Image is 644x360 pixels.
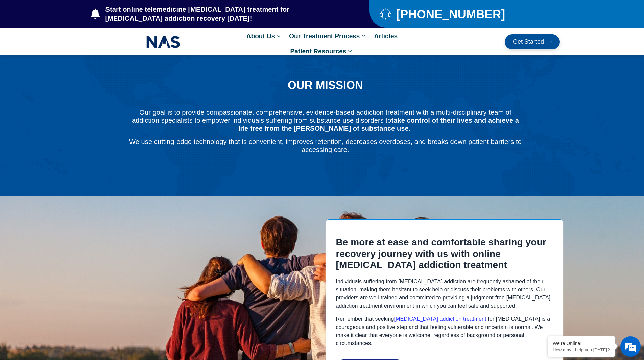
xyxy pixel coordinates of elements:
[91,5,342,23] a: Start online telemedicine [MEDICAL_DATA] treatment for [MEDICAL_DATA] addiction recovery [DATE]!
[336,237,553,271] h2: Be more at ease and comfortable sharing your recovery journey with us with online [MEDICAL_DATA] ...
[505,34,560,49] a: Get Started
[128,138,522,154] p: We use cutting-edge technology that is convenient, improves retention, decreases overdoses, and b...
[286,28,371,44] a: Our Treatment Process
[380,8,543,20] a: [PHONE_NUMBER]
[128,79,522,91] h1: OUR MISSION
[336,278,553,310] p: Individuals suffering from [MEDICAL_DATA] addiction are frequently ashamed of their situation, ma...
[553,341,610,346] div: We're Online!
[146,34,180,50] img: NAS_email_signature-removebg-preview.png
[513,39,544,45] span: Get Started
[395,10,505,18] span: [PHONE_NUMBER]
[243,28,286,44] a: About Us
[287,44,357,59] a: Patient Resources
[394,316,486,322] a: [MEDICAL_DATA] addiction treatment
[336,315,553,347] p: Remember that seeking for [MEDICAL_DATA] is a courageous and positive step and that feeling vulne...
[104,5,343,23] span: Start online telemedicine [MEDICAL_DATA] treatment for [MEDICAL_DATA] addiction recovery [DATE]!
[371,28,401,44] a: Articles
[553,347,610,352] p: How may I help you today?
[128,108,522,133] p: Our goal is to provide compassionate, comprehensive, evidence-based addiction treatment with a mu...
[238,117,519,132] b: take control of their lives and achieve a life free from the [PERSON_NAME] of substance use.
